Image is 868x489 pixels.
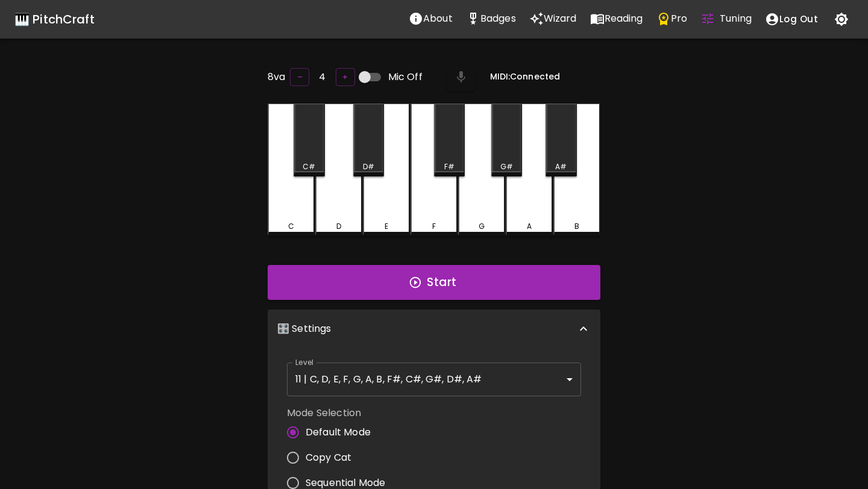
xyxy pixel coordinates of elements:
p: 🎛️ Settings [277,322,332,336]
a: About [402,7,459,32]
span: Copy Cat [306,450,351,465]
label: Level [295,357,314,367]
div: C [288,221,294,232]
p: Tuning [720,11,752,26]
h6: 8va [268,69,285,86]
a: Tuning Quiz [694,7,758,32]
button: + [336,68,355,87]
div: 🎛️ Settings [268,310,600,348]
button: Pro [650,7,694,31]
div: G [479,221,485,232]
a: 🎹 PitchCraft [14,10,95,29]
p: Reading [605,11,643,26]
button: – [290,68,309,87]
h6: 4 [319,69,325,86]
button: Start [268,265,600,300]
button: Wizard [523,7,583,31]
button: Tuning Quiz [694,7,758,31]
a: Pro [650,7,694,32]
span: Mic Off [388,70,423,84]
div: F# [444,161,454,172]
p: Wizard [544,11,577,26]
label: Mode Selection [287,406,395,420]
div: 11 | C, D, E, F, G, A, B, F#, C#, G#, D#, A# [287,363,581,396]
div: F [432,221,436,232]
h6: MIDI: Connected [490,70,560,84]
p: Pro [671,11,687,26]
button: About [402,7,459,31]
div: B [574,221,579,232]
button: Stats [459,7,523,31]
div: C# [303,161,315,172]
p: About [423,11,453,26]
div: G# [500,161,513,172]
span: Default Mode [306,425,371,440]
div: A# [555,161,567,172]
div: E [385,221,388,232]
div: D [336,221,341,232]
div: D# [363,161,374,172]
a: Wizard [523,7,583,32]
button: account of current user [758,7,825,32]
p: Badges [480,11,516,26]
div: A [527,221,532,232]
a: Stats [459,7,523,32]
a: Reading [583,7,650,32]
button: Reading [583,7,650,31]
